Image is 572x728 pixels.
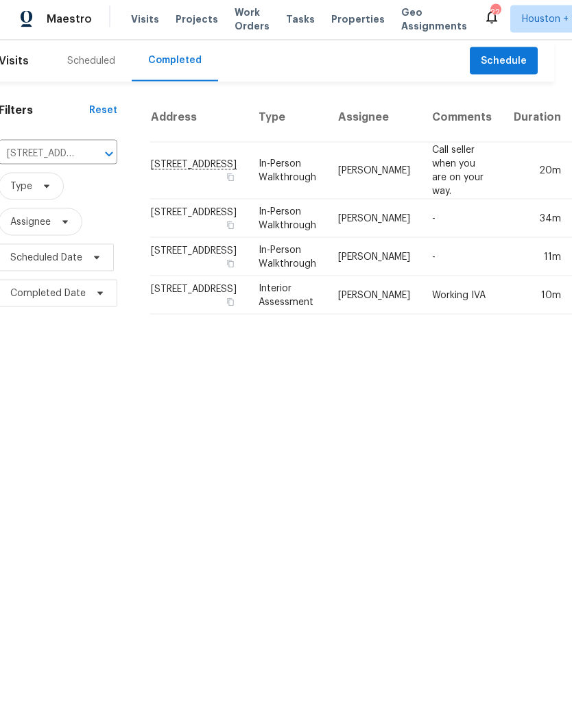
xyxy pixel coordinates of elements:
[47,15,92,29] span: Maestro
[327,145,421,202] td: [PERSON_NAME]
[286,17,315,27] span: Tasks
[248,95,327,145] th: Type
[421,95,503,145] th: Comments
[421,202,503,241] td: -
[150,241,248,279] td: [STREET_ADDRESS]
[503,279,572,317] td: 10m
[67,57,115,71] div: Scheduled
[10,182,32,196] span: Type
[421,145,503,202] td: Call seller when you are on your way.
[331,15,385,29] span: Properties
[224,222,237,234] button: Copy Address
[224,260,237,273] button: Copy Address
[401,8,467,36] span: Geo Assignments
[148,56,202,70] div: Completed
[248,202,327,241] td: In-Person Walkthrough
[89,106,117,120] div: Reset
[503,202,572,241] td: 34m
[327,241,421,279] td: [PERSON_NAME]
[248,145,327,202] td: In-Person Walkthrough
[248,241,327,279] td: In-Person Walkthrough
[99,147,119,167] button: Open
[150,95,248,145] th: Address
[131,15,159,29] span: Visits
[503,145,572,202] td: 20m
[10,289,86,303] span: Completed Date
[327,95,421,145] th: Assignee
[503,241,572,279] td: 11m
[490,8,500,22] div: 22
[327,202,421,241] td: [PERSON_NAME]
[150,202,248,241] td: [STREET_ADDRESS]
[176,15,218,29] span: Projects
[481,56,527,73] span: Schedule
[421,241,503,279] td: -
[421,279,503,317] td: Working IVA
[470,50,538,78] button: Schedule
[150,279,248,317] td: [STREET_ADDRESS]
[235,8,270,36] span: Work Orders
[10,254,82,267] span: Scheduled Date
[224,174,237,186] button: Copy Address
[503,95,572,145] th: Duration
[327,279,421,317] td: [PERSON_NAME]
[224,299,237,311] button: Copy Address
[248,279,327,317] td: Interior Assessment
[10,218,51,232] span: Assignee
